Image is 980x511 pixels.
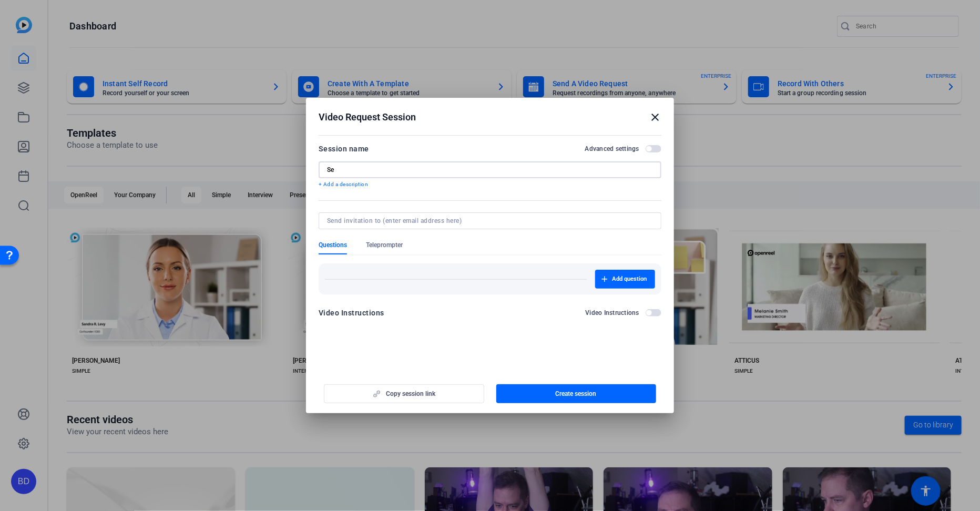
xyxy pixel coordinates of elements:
span: Questions [319,241,347,249]
input: Send invitation to (enter email address here) [327,217,649,225]
span: Add question [612,275,647,283]
button: Create session [496,384,657,403]
h2: Advanced settings [585,145,639,153]
div: Video Instructions [319,306,384,319]
div: Session name [319,142,369,155]
span: Create session [556,390,597,398]
button: Add question [595,270,655,289]
mat-icon: close [649,111,661,124]
input: Enter Session Name [327,166,653,174]
div: Video Request Session [319,111,661,124]
span: Teleprompter [366,241,403,249]
h2: Video Instructions [586,309,640,317]
p: + Add a description [319,180,661,189]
